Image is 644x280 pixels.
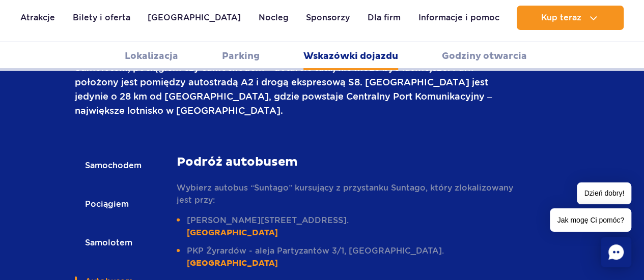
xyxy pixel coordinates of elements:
button: Pociągiem [75,193,137,215]
a: [GEOGRAPHIC_DATA] [187,228,278,238]
p: Wybierz autobus “Suntago” kursujący z przystanku Suntago, który zlokalizowany jest przy: [177,182,518,206]
a: Sponsorzy [306,6,350,30]
span: Kup teraz [541,13,581,22]
a: Nocleg [259,6,289,30]
strong: Podróż autobusem [177,154,518,170]
a: Atrakcje [20,6,55,30]
li: PKP Żyrardów - aleja Partyzantów 3/1, [GEOGRAPHIC_DATA]. [177,245,518,269]
button: Samolotem [75,232,141,254]
a: Dla firm [368,6,401,30]
a: Bilety i oferta [73,6,130,30]
span: Dzień dobry! [577,182,631,204]
p: Samolotem, pociągiem czy samochodem – dotarcie tutaj nie może być łatwiejsze! Park położony jest ... [75,61,518,118]
button: Kup teraz [517,6,624,30]
a: Informacje i pomoc [418,6,499,30]
a: [GEOGRAPHIC_DATA] [187,258,278,268]
a: Wskazówki dojazdu [303,42,398,70]
a: [GEOGRAPHIC_DATA] [148,6,241,30]
span: Jak mogę Ci pomóc? [550,208,631,232]
a: Lokalizacja [125,42,178,70]
button: Samochodem [75,154,150,177]
a: Godziny otwarcia [442,42,527,70]
li: [PERSON_NAME][STREET_ADDRESS]. [177,214,518,239]
a: Parking [222,42,260,70]
div: Chat [601,237,631,267]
